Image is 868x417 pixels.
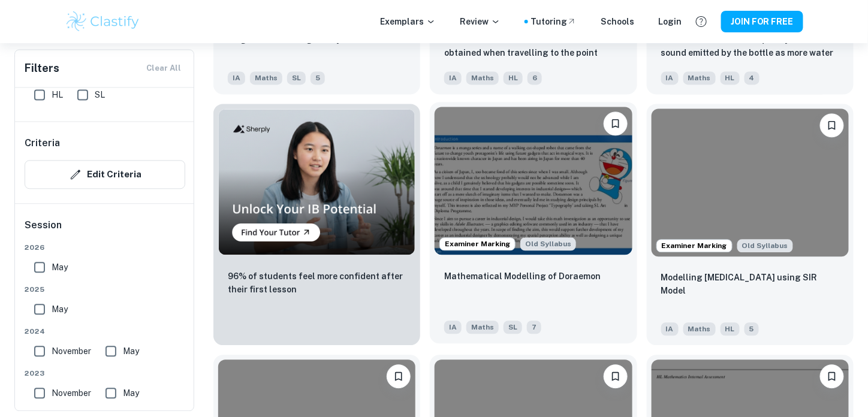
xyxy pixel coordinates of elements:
[504,71,523,84] span: HL
[440,238,515,249] span: Examiner Marking
[25,136,60,150] h6: Criteria
[604,111,628,135] button: Please log in to bookmark exemplars
[287,71,306,84] span: SL
[123,386,139,400] span: May
[531,15,577,28] a: Tutoring
[820,364,844,388] button: Please log in to bookmark exemplars
[52,303,68,316] span: May
[527,321,541,334] span: 7
[52,345,91,358] span: November
[721,71,740,84] span: HL
[657,240,732,251] span: Examiner Marking
[601,15,634,28] a: Schools
[691,11,712,32] button: Help and Feedback
[737,239,793,252] div: Although this IA is written for the old math syllabus (last exam in November 2020), the current I...
[430,104,637,345] a: Examiner MarkingAlthough this IA is written for the old math syllabus (last exam in November 2020...
[520,237,576,250] span: Old Syllabus
[661,71,679,84] span: IA
[745,71,759,84] span: 4
[25,284,185,295] span: 2025
[466,321,499,334] span: Maths
[745,322,759,336] span: 5
[228,270,406,296] p: 96% of students feel more confident after their first lesson
[218,108,415,255] img: Thumbnail
[721,11,803,32] button: JOIN FOR FREE
[123,345,139,358] span: May
[652,108,849,256] img: Maths IA example thumbnail: Modelling COVID 19 using SIR Model
[95,88,105,101] span: SL
[52,88,63,101] span: HL
[661,271,839,297] p: Modelling COVID 19 using SIR Model
[52,261,68,274] span: May
[435,107,632,255] img: Maths IA example thumbnail: Mathematical Modelling of Doraemon
[444,321,462,334] span: IA
[250,71,282,84] span: Maths
[460,15,501,28] p: Review
[466,71,499,84] span: Maths
[25,242,185,253] span: 2026
[25,218,185,242] h6: Session
[228,71,245,84] span: IA
[213,104,420,345] a: Thumbnail96% of students feel more confident after their first lesson
[444,71,462,84] span: IA
[25,326,185,337] span: 2024
[444,270,601,283] p: Mathematical Modelling of Doraemon
[820,113,844,137] button: Please log in to bookmark exemplars
[65,10,141,34] img: Clastify logo
[683,322,716,336] span: Maths
[311,71,325,84] span: 5
[604,364,628,388] button: Please log in to bookmark exemplars
[504,321,522,334] span: SL
[25,160,185,189] button: Edit Criteria
[737,239,793,252] span: Old Syllabus
[661,322,679,336] span: IA
[387,364,411,388] button: Please log in to bookmark exemplars
[380,15,436,28] p: Exemplars
[520,237,576,250] div: Although this IA is written for the old math syllabus (last exam in November 2020), the current I...
[721,322,740,336] span: HL
[25,368,185,379] span: 2023
[25,60,59,77] h6: Filters
[528,71,542,84] span: 6
[658,15,682,28] a: Login
[52,386,91,400] span: November
[683,71,716,84] span: Maths
[647,104,854,345] a: Examiner MarkingAlthough this IA is written for the old math syllabus (last exam in November 2020...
